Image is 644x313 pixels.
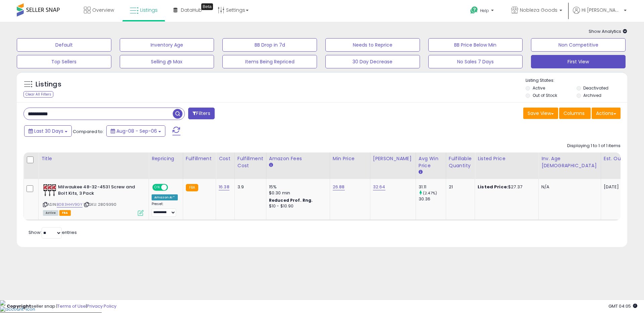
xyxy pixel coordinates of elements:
div: Avg Win Price [419,155,443,169]
button: No Sales 7 Days [428,55,523,68]
label: Active [533,85,545,91]
label: Archived [583,92,601,98]
span: | SKU: 2809390 [84,202,116,207]
div: Tooltip anchor [201,3,213,10]
button: BB Drop in 7d [222,38,317,52]
span: Last 30 Days [34,128,63,134]
div: Cost [219,155,232,162]
span: DataHub [181,7,202,13]
div: Fulfillable Quantity [449,155,472,169]
a: Help [465,1,500,22]
span: Overview [92,7,114,13]
small: FBA [186,184,198,191]
div: Inv. Age [DEMOGRAPHIC_DATA] [541,155,598,169]
span: Aug-08 - Sep-06 [116,128,157,134]
b: Reduced Prof. Rng. [269,197,313,203]
img: 51eBVxVRC1L._SL40_.jpg [43,184,56,196]
span: Columns [563,110,585,117]
button: Non Competitive [531,38,626,52]
div: 21 [449,184,470,190]
div: $10 - $10.90 [269,203,325,209]
button: Top Sellers [17,55,111,68]
b: Milwaukee 48-32-4531 Screw and Bolt Kits, 3 Pack [58,184,140,198]
button: Columns [559,108,591,119]
h5: Listings [36,80,61,89]
b: Listed Price: [478,184,508,190]
button: Save View [523,108,558,119]
div: 30.36 [419,196,446,202]
button: Items Being Repriced [222,55,317,68]
div: Clear All Filters [23,91,53,98]
label: Out of Stock [533,92,557,98]
button: Last 30 Days [24,125,72,137]
div: 15% [269,184,325,190]
button: 30 Day Decrease [325,55,420,68]
div: [PERSON_NAME] [373,155,413,162]
div: 31.11 [419,184,446,190]
a: 32.64 [373,184,385,190]
div: $0.30 min [269,190,325,196]
button: Aug-08 - Sep-06 [106,125,165,137]
span: Compared to: [73,128,104,135]
a: 16.38 [219,184,229,190]
span: Hi [PERSON_NAME] [582,7,622,13]
div: Fulfillment Cost [237,155,263,169]
button: Actions [592,108,621,119]
small: Avg Win Price. [419,169,423,175]
label: Deactivated [583,85,608,91]
span: Show Analytics [589,28,627,35]
span: Nobleza Goods [520,7,557,13]
a: Hi [PERSON_NAME] [573,7,627,22]
div: Amazon AI * [152,194,178,200]
p: Listing States: [526,77,627,84]
div: ASIN: [43,184,144,215]
button: Selling @ Max [120,55,214,68]
a: 26.88 [333,184,345,190]
div: Amazon Fees [269,155,327,162]
span: Show: entries [29,229,77,236]
div: 3.9 [237,184,261,190]
div: $27.37 [478,184,533,190]
button: Filters [188,108,214,119]
i: Get Help [470,6,478,14]
div: Repricing [152,155,180,162]
span: ON [153,185,161,190]
small: Amazon Fees. [269,162,273,168]
button: BB Price Below Min [428,38,523,52]
div: Title [41,155,146,162]
div: Min Price [333,155,367,162]
span: All listings currently available for purchase on Amazon [43,210,58,216]
button: First View [531,55,626,68]
span: OFF [167,185,178,190]
button: Inventory Age [120,38,214,52]
span: FBA [59,210,71,216]
small: (2.47%) [423,190,437,196]
button: Default [17,38,111,52]
button: Needs to Reprice [325,38,420,52]
div: Listed Price [478,155,536,162]
span: Listings [140,7,158,13]
span: Help [480,8,489,13]
div: N/A [541,184,596,190]
div: Preset: [152,202,178,217]
a: B083HHV9GY [57,202,83,207]
div: Displaying 1 to 1 of 1 items [567,143,621,149]
div: Fulfillment [186,155,213,162]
